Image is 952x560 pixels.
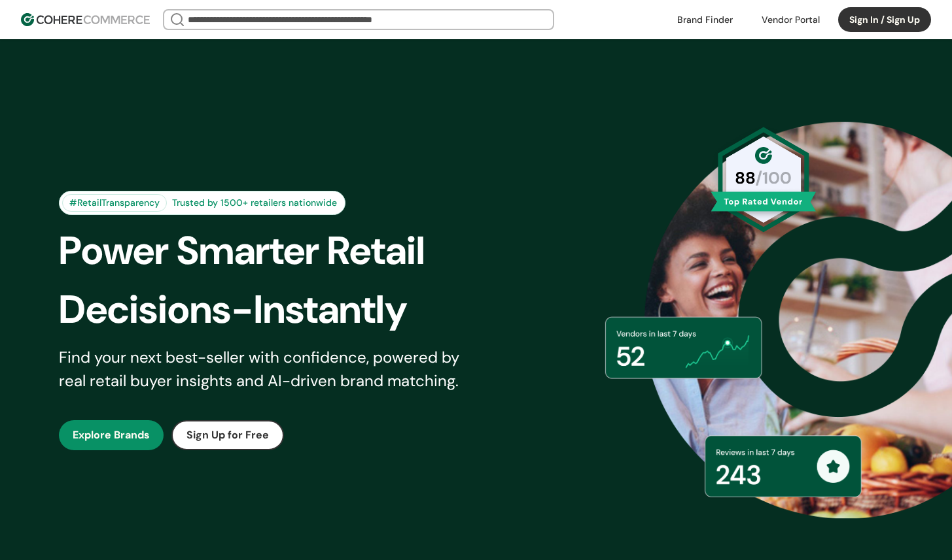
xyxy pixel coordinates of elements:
button: Sign In / Sign Up [838,7,931,32]
div: Decisions-Instantly [59,280,499,339]
button: Explore Brands [59,420,164,450]
button: Sign Up for Free [171,420,284,450]
div: Trusted by 1500+ retailers nationwide [167,196,342,210]
div: Power Smarter Retail [59,222,499,280]
img: Cohere Logo [21,13,150,26]
div: #RetailTransparency [62,194,167,212]
div: Find your next best-seller with confidence, powered by real retail buyer insights and AI-driven b... [59,346,476,393]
